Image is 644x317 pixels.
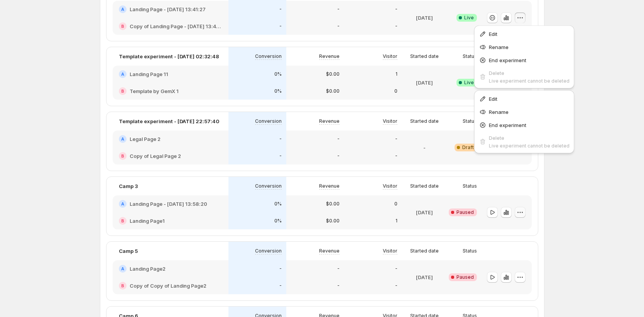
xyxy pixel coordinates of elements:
[477,106,572,118] button: Rename
[326,218,340,224] p: $0.00
[337,153,340,159] p: -
[279,283,282,289] p: -
[279,23,282,29] p: -
[477,93,572,105] button: Edit
[119,53,219,60] p: Template experiment - [DATE] 02:32:48
[121,154,124,158] h2: B
[456,209,474,215] span: Paused
[463,118,477,124] p: Status
[383,183,397,189] p: Visitor
[337,23,340,29] p: -
[121,137,124,141] h2: A
[416,14,433,22] p: [DATE]
[319,248,340,254] p: Revenue
[477,119,572,131] button: End experiment
[279,136,282,142] p: -
[121,72,124,76] h2: A
[410,248,439,254] p: Started date
[326,71,340,77] p: $0.00
[130,70,168,78] h2: Landing Page 11
[119,117,219,125] p: Template experiment - [DATE] 22:57:40
[130,22,222,30] h2: Copy of Landing Page - [DATE] 13:41:27
[130,282,206,290] h2: Copy of Copy of Landing Page2
[477,54,572,66] button: End experiment
[416,79,433,86] p: [DATE]
[423,144,426,151] p: -
[274,218,282,224] p: 0%
[337,6,340,12] p: -
[255,53,282,59] p: Conversion
[274,88,282,94] p: 0%
[337,136,340,142] p: -
[279,6,282,12] p: -
[119,182,138,190] p: Camp 3
[279,266,282,272] p: -
[130,265,166,273] h2: Landing Page2
[130,217,165,225] h2: Landing Page1
[489,143,570,149] span: Live experiment cannot be deleted
[410,53,439,59] p: Started date
[326,88,340,94] p: $0.00
[274,201,282,207] p: 0%
[319,118,340,124] p: Revenue
[255,118,282,124] p: Conversion
[395,153,397,159] p: -
[130,5,206,13] h2: Landing Page - [DATE] 13:41:27
[383,53,397,59] p: Visitor
[395,23,397,29] p: -
[489,122,526,128] span: End experiment
[463,248,477,254] p: Status
[121,202,124,206] h2: A
[463,183,477,189] p: Status
[489,57,526,63] span: End experiment
[337,266,340,272] p: -
[396,71,397,77] p: 1
[274,71,282,77] p: 0%
[410,183,439,189] p: Started date
[463,53,477,59] p: Status
[121,219,124,223] h2: B
[319,183,340,189] p: Revenue
[489,69,570,77] div: Delete
[489,78,570,84] span: Live experiment cannot be deleted
[326,201,340,207] p: $0.00
[319,53,340,59] p: Revenue
[121,89,124,93] h2: B
[462,144,474,151] span: Draft
[130,200,207,208] h2: Landing Page - [DATE] 13:58:20
[477,41,572,53] button: Rename
[279,153,282,159] p: -
[121,7,124,12] h2: A
[416,273,433,281] p: [DATE]
[130,152,181,160] h2: Copy of Legal Page 2
[456,274,474,280] span: Paused
[394,88,397,94] p: 0
[410,118,439,124] p: Started date
[489,44,509,50] span: Rename
[395,136,397,142] p: -
[489,109,509,115] span: Rename
[130,87,179,95] h2: Template by GemX 1
[489,134,570,142] div: Delete
[395,6,397,12] p: -
[119,247,138,255] p: Camp 5
[121,283,124,288] h2: B
[464,15,474,21] span: Live
[477,28,572,40] button: Edit
[383,118,397,124] p: Visitor
[130,135,161,143] h2: Legal Page 2
[489,96,497,102] span: Edit
[395,266,397,272] p: -
[255,248,282,254] p: Conversion
[394,201,397,207] p: 0
[396,218,397,224] p: 1
[477,67,572,86] button: DeleteLive experiment cannot be deleted
[416,209,433,216] p: [DATE]
[489,31,497,37] span: Edit
[255,183,282,189] p: Conversion
[121,266,124,271] h2: A
[383,248,397,254] p: Visitor
[477,132,572,151] button: DeleteLive experiment cannot be deleted
[395,283,397,289] p: -
[464,80,474,86] span: Live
